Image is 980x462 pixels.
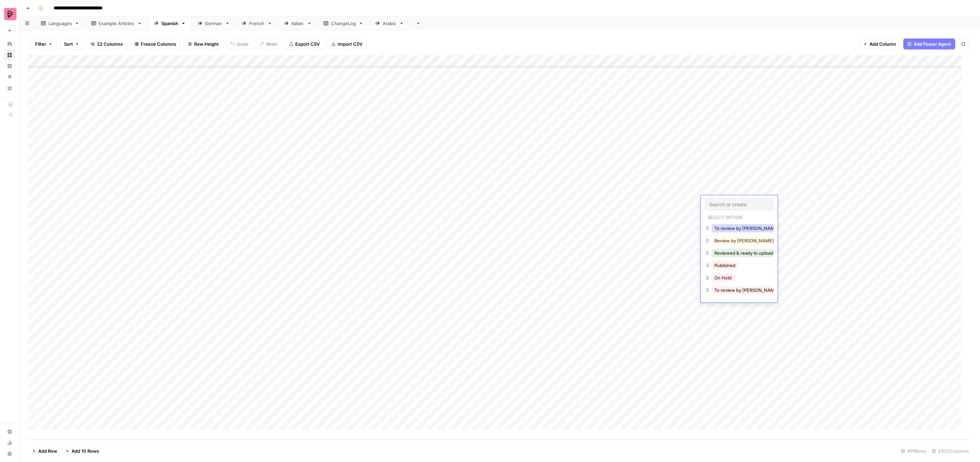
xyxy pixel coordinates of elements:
span: Add Column [870,41,896,47]
a: ChangeLog [318,16,369,30]
button: Redo [256,38,282,49]
div: German [205,20,222,27]
img: Preply Logo [4,8,17,20]
button: Import CSV [327,38,367,49]
span: Import CSV [338,41,362,47]
button: To review by [PERSON_NAME] [712,286,782,294]
button: 22 Columns [86,38,127,49]
a: German [192,16,236,30]
span: Undo [237,41,248,47]
button: Sort [60,38,84,49]
a: Browse [4,49,15,60]
button: Add Row [28,445,61,456]
div: On Hold [705,272,774,285]
div: Review by [PERSON_NAME] in progress [705,235,774,247]
div: ChangeLog [331,20,356,27]
a: Arabic [369,16,410,30]
a: Home [4,38,15,49]
a: Languages [35,16,85,30]
a: Opportunities [4,71,15,82]
span: 22 Columns [97,41,123,47]
button: Export CSV [285,38,324,49]
input: Search or create [709,201,769,207]
div: Reviewed & ready to upload [705,247,774,260]
button: On Hold [712,274,734,282]
button: Reviewed & ready to upload [712,249,776,257]
a: Spanish [148,16,192,30]
a: Insights [4,60,15,71]
button: Published [712,261,738,269]
span: Freeze Columns [141,41,176,47]
span: Sort [64,41,73,47]
div: French [249,20,265,27]
a: Your Data [4,82,15,93]
div: Italian [291,20,304,27]
span: Redo [266,41,277,47]
div: Example Articles [99,20,135,27]
a: Italian [278,16,318,30]
button: Help + Support [4,448,15,459]
div: 481 Rows [898,445,929,456]
button: Freeze Columns [130,38,181,49]
button: Workspace: Preply [4,5,15,23]
button: Add Column [859,38,901,49]
button: Undo [226,38,253,49]
div: Spanish [161,20,178,27]
button: Review by [PERSON_NAME] in progress [712,236,802,245]
div: To review by [PERSON_NAME] [705,285,774,297]
span: Add Power Agent [914,41,951,47]
button: Add 10 Rows [61,445,103,456]
div: Arabic [383,20,396,27]
p: Select option [705,212,745,221]
div: Languages [49,20,72,27]
span: Filter [35,41,46,47]
button: Row Height [183,38,223,49]
span: Export CSV [295,41,320,47]
button: Add Power Agent [903,38,955,49]
div: Published [705,260,774,272]
a: Settings [4,426,15,437]
button: To review by [PERSON_NAME] [712,224,782,232]
a: Example Articles [85,16,148,30]
span: Add 10 Rows [72,448,99,454]
button: Filter [31,38,57,49]
span: Row Height [194,41,219,47]
div: To review by [PERSON_NAME] [705,223,774,235]
div: 21/22 Columns [929,445,972,456]
span: Add Row [38,448,57,454]
a: French [236,16,278,30]
a: Usage [4,437,15,448]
